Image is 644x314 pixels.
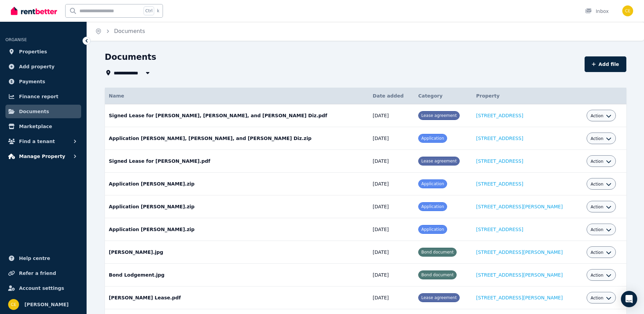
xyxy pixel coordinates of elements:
[11,6,57,16] img: RentBetter
[105,104,369,127] td: Signed Lease for [PERSON_NAME], [PERSON_NAME], and [PERSON_NAME] Diz.pdf
[19,254,50,262] span: Help centre
[591,113,612,119] button: Action
[591,227,612,232] button: Action
[19,152,65,160] span: Manage Property
[5,75,81,88] a: Payments
[421,204,444,209] span: Application
[369,218,414,241] td: [DATE]
[369,195,414,218] td: [DATE]
[87,22,153,41] nav: Breadcrumb
[105,264,369,286] td: Bond Lodgement.jpg
[369,241,414,264] td: [DATE]
[621,291,637,307] div: Open Intercom Messenger
[24,300,69,309] span: [PERSON_NAME]
[19,63,55,71] span: Add property
[19,284,64,292] span: Account settings
[105,150,369,173] td: Signed Lease for [PERSON_NAME].pdf
[369,150,414,173] td: [DATE]
[591,204,604,210] span: Action
[19,107,49,116] span: Documents
[5,266,81,280] a: Refer a friend
[369,104,414,127] td: [DATE]
[19,48,47,56] span: Properties
[591,136,612,141] button: Action
[5,90,81,103] a: Finance report
[5,281,81,295] a: Account settings
[585,56,626,72] button: Add file
[476,249,563,255] a: [STREET_ADDRESS][PERSON_NAME]
[105,218,369,241] td: Application [PERSON_NAME].zip
[476,227,523,232] a: [STREET_ADDRESS]
[421,113,457,118] span: Lease agreement
[19,137,55,145] span: Find a tenant
[421,250,454,255] span: Bond document
[5,37,27,42] span: ORGANISE
[472,88,583,104] th: Property
[421,136,444,141] span: Application
[421,295,457,300] span: Lease agreement
[622,5,633,16] img: Cheryl Evans
[591,136,604,141] span: Action
[421,159,457,163] span: Lease agreement
[591,295,604,301] span: Action
[369,264,414,286] td: [DATE]
[476,158,523,164] a: [STREET_ADDRESS]
[591,181,612,187] button: Action
[5,45,81,58] a: Properties
[19,269,56,277] span: Refer a friend
[369,88,414,104] th: Date added
[476,181,523,187] a: [STREET_ADDRESS]
[591,250,612,255] button: Action
[105,52,157,63] h1: Documents
[105,127,369,150] td: Application [PERSON_NAME], [PERSON_NAME], and [PERSON_NAME] Diz.zip
[476,136,523,141] a: [STREET_ADDRESS]
[109,93,124,99] span: Name
[476,295,563,300] a: [STREET_ADDRESS][PERSON_NAME]
[591,227,604,232] span: Action
[105,286,369,309] td: [PERSON_NAME] Lease.pdf
[114,28,145,34] a: Documents
[5,60,81,73] a: Add property
[421,273,454,277] span: Bond document
[19,77,45,86] span: Payments
[591,159,612,164] button: Action
[369,127,414,150] td: [DATE]
[369,173,414,195] td: [DATE]
[5,135,81,148] button: Find a tenant
[414,88,472,104] th: Category
[5,105,81,118] a: Documents
[591,159,604,164] span: Action
[5,150,81,163] button: Manage Property
[421,181,444,186] span: Application
[5,120,81,133] a: Marketplace
[591,273,604,278] span: Action
[476,204,563,209] a: [STREET_ADDRESS][PERSON_NAME]
[591,204,612,210] button: Action
[105,173,369,195] td: Application [PERSON_NAME].zip
[585,8,609,15] div: Inbox
[19,92,58,101] span: Finance report
[8,299,19,310] img: Cheryl Evans
[476,113,523,118] a: [STREET_ADDRESS]
[476,272,563,278] a: [STREET_ADDRESS][PERSON_NAME]
[591,113,604,119] span: Action
[157,8,159,14] span: k
[591,273,612,278] button: Action
[105,195,369,218] td: Application [PERSON_NAME].zip
[591,250,604,255] span: Action
[19,122,52,130] span: Marketplace
[421,227,444,232] span: Application
[105,241,369,264] td: [PERSON_NAME].jpg
[591,181,604,187] span: Action
[591,295,612,301] button: Action
[5,251,81,265] a: Help centre
[369,286,414,309] td: [DATE]
[144,6,154,15] span: Ctrl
